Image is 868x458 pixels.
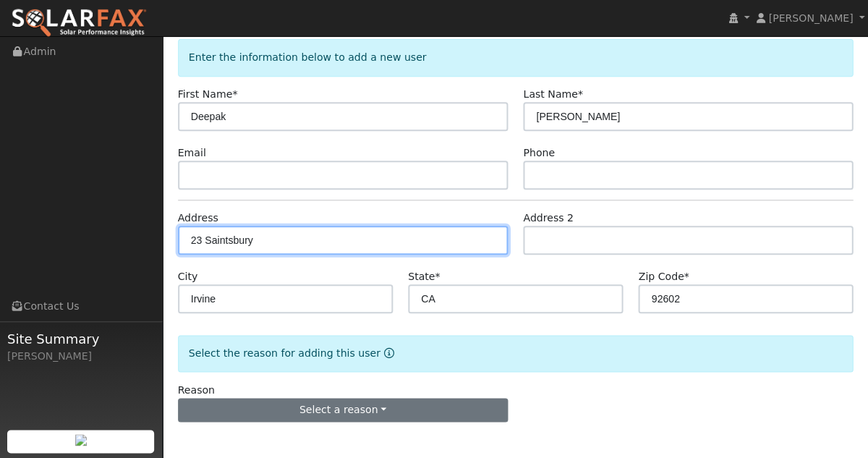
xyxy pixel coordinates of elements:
img: SolarFax [11,8,147,38]
span: Required [232,88,237,100]
label: Reason [178,383,215,398]
label: First Name [178,87,238,102]
label: State [408,269,440,284]
span: Required [435,271,440,282]
label: Zip Code [638,269,689,284]
span: [PERSON_NAME] [768,12,853,24]
div: Select the reason for adding this user [178,335,854,372]
label: Last Name [523,87,582,102]
button: Select a reason [178,398,508,423]
div: [PERSON_NAME] [7,349,155,364]
span: Required [684,271,689,282]
label: City [178,269,198,284]
div: Enter the information below to add a new user [178,39,854,76]
span: Site Summary [7,329,155,349]
img: retrieve [75,434,87,446]
label: Email [178,145,206,161]
label: Phone [523,145,555,161]
span: Required [577,88,582,100]
label: Address [178,211,218,226]
a: Reason for new user [380,347,394,359]
label: Address 2 [523,211,574,226]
